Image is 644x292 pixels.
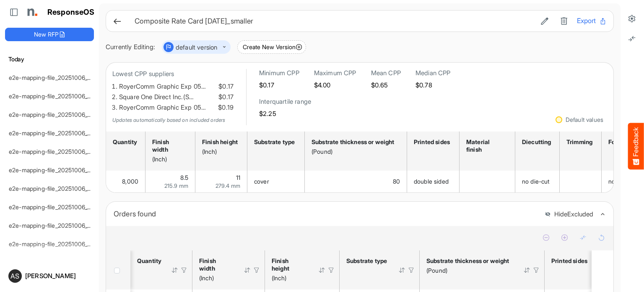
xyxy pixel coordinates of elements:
[119,103,234,113] li: RoyerComm Graphic Exp 05…
[312,138,397,146] div: Substrate thickness or weight
[371,82,401,89] h5: $0.65
[5,55,94,64] h6: Today
[551,257,588,265] div: Printed sides
[202,148,238,155] div: (Inch)
[195,171,247,192] td: 11 is template cell Column Header httpsnorthellcomontologiesmapping-rulesmeasurementhasfinishsize...
[164,182,188,189] span: 215.9 mm
[237,40,306,54] button: Create New Version
[466,138,506,153] div: Material finish
[346,257,387,265] div: Substrate type
[566,117,603,123] div: Default values
[135,18,532,25] h6: Composite Rate Card [DATE]_smaller
[5,28,94,41] button: New RFP
[23,4,40,21] img: Northell
[152,138,186,153] div: Finish width
[216,182,240,189] span: 279.4 mm
[112,117,225,123] em: Updates automatically based on included orders
[314,69,356,77] h6: Maximum CPP
[558,16,570,26] button: Delete
[532,266,540,274] div: Filter Icon
[10,273,19,279] span: AS
[545,211,593,218] button: HideExcluded
[414,138,450,146] div: Printed sides
[426,267,512,274] div: (Pound)
[119,82,234,92] li: RoyerComm Graphic Exp 05…
[9,74,105,81] a: e2e-mapping-file_20251006_152957
[426,257,512,265] div: Substrate thickness or weight
[137,257,160,265] div: Quantity
[106,171,145,192] td: 8000 is template cell Column Header httpsnorthellcomontologiesmapping-rulesorderhasquantity
[608,178,635,185] span: no folding
[253,266,260,274] div: Filter Icon
[9,129,105,137] a: e2e-mapping-file_20251006_151344
[199,274,233,282] div: (Inch)
[305,171,407,192] td: 80 is template cell Column Header httpsnorthellcomontologiesmapping-rulesmaterialhasmaterialthick...
[254,178,269,185] span: cover
[259,69,299,77] h6: Minimum CPP
[217,92,234,103] span: $0.17
[327,266,335,274] div: Filter Icon
[106,42,155,53] div: Currently Editing:
[312,148,397,155] div: (Pound)
[415,82,451,89] h5: $0.78
[254,138,295,146] div: Substrate type
[272,274,307,282] div: (Inch)
[199,257,233,272] div: Finish width
[9,111,104,118] a: e2e-mapping-file_20251006_151638
[106,250,130,289] th: Header checkbox
[522,138,550,146] div: Diecutting
[236,174,240,181] span: 11
[217,82,234,92] span: $0.17
[119,92,234,103] li: Square One Direct Inc.(S…
[259,97,311,106] h6: Interquartile range
[9,240,106,247] a: e2e-mapping-file_20251006_141450
[272,257,307,272] div: Finish height
[25,273,91,279] div: [PERSON_NAME]
[408,266,415,274] div: Filter Icon
[9,203,105,210] a: e2e-mapping-file_20251006_145931
[560,171,602,192] td: is template cell Column Header httpsnorthellcomontologiesmapping-rulesmanufacturinghastrimmingtype
[393,178,400,185] span: 80
[259,82,299,89] h5: $0.17
[145,171,195,192] td: 8.5 is template cell Column Header httpsnorthellcomontologiesmapping-rulesmeasurementhasfinishsiz...
[113,138,136,146] div: Quantity
[114,208,538,220] div: Orders found
[608,138,635,146] div: Folding
[152,155,186,163] div: (Inch)
[566,138,592,146] div: Trimming
[122,178,138,185] span: 8,000
[180,174,188,181] span: 8.5
[460,171,515,192] td: is template cell Column Header httpsnorthellcomontologiesmapping-rulesmanufacturinghassubstratefi...
[112,69,234,79] p: Lowest CPP suppliers
[47,8,95,17] h1: ResponseOS
[9,166,104,174] a: e2e-mapping-file_20251006_151233
[515,171,560,192] td: no die-cut is template cell Column Header httpsnorthellcomontologiesmapping-rulesmanufacturinghas...
[407,171,460,192] td: double sided is template cell Column Header httpsnorthellcomontologiesmapping-rulesmanufacturingh...
[247,171,305,192] td: cover is template cell Column Header httpsnorthellcomontologiesmapping-rulesmaterialhassubstratem...
[259,110,311,117] h5: $2.25
[216,103,234,113] span: $0.19
[9,92,105,100] a: e2e-mapping-file_20251006_152733
[414,178,449,185] span: double sided
[628,123,644,169] button: Feedback
[9,148,104,155] a: e2e-mapping-file_20251006_151326
[577,16,607,26] button: Export
[371,69,401,77] h6: Mean CPP
[314,82,356,89] h5: $4.00
[202,138,238,146] div: Finish height
[180,266,188,274] div: Filter Icon
[9,185,104,192] a: e2e-mapping-file_20251006_151130
[522,178,550,185] span: no die-cut
[9,222,105,229] a: e2e-mapping-file_20251006_141532
[415,69,451,77] h6: Median CPP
